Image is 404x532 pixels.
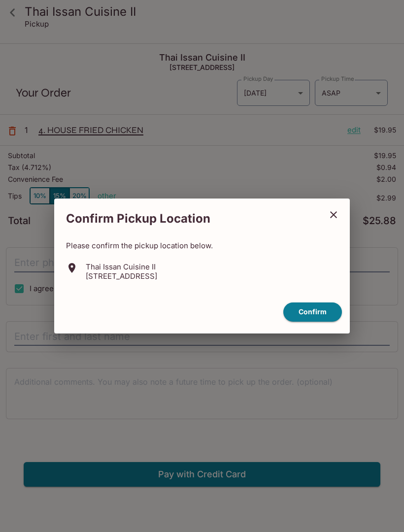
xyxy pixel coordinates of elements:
p: Thai Issan Cuisine II [86,262,157,271]
p: [STREET_ADDRESS] [86,271,157,281]
h2: Confirm Pickup Location [54,206,321,231]
button: confirm [283,302,342,322]
button: close [321,202,346,227]
p: Please confirm the pickup location below. [66,241,338,250]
